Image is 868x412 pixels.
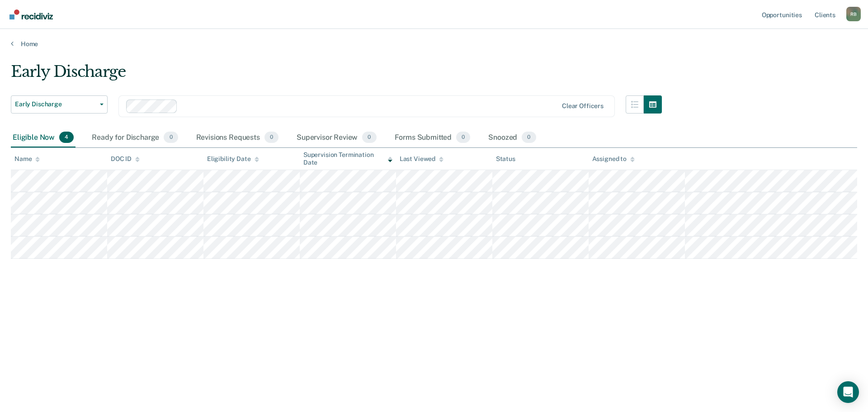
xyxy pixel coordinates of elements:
[11,95,108,114] button: Early Discharge
[846,7,861,21] div: R B
[837,381,859,403] div: Open Intercom Messenger
[59,132,74,143] span: 4
[11,62,662,88] div: Early Discharge
[522,132,536,143] span: 0
[295,128,378,148] div: Supervisor Review0
[496,155,515,163] div: Status
[592,155,635,163] div: Assigned to
[303,151,392,166] div: Supervision Termination Date
[9,9,53,19] img: Recidiviz
[393,128,472,148] div: Forms Submitted0
[207,155,259,163] div: Eligibility Date
[111,155,140,163] div: DOC ID
[164,132,178,143] span: 0
[90,128,179,148] div: Ready for Discharge0
[846,7,861,21] button: Profile dropdown button
[456,132,470,143] span: 0
[11,128,75,148] div: Eligible Now4
[362,132,376,143] span: 0
[194,128,280,148] div: Revisions Requests0
[14,155,40,163] div: Name
[15,100,96,108] span: Early Discharge
[11,40,857,48] a: Home
[264,132,278,143] span: 0
[486,128,538,148] div: Snoozed0
[562,102,604,110] div: Clear officers
[400,155,443,163] div: Last Viewed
